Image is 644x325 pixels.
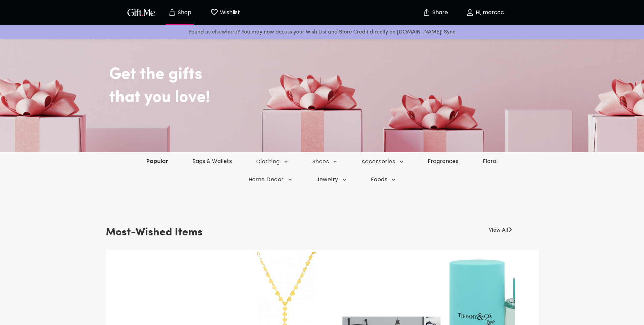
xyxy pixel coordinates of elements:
[109,45,566,85] h2: Get the gifts
[161,2,198,23] button: Store page
[134,157,180,165] a: Popular
[5,28,639,37] p: Found us elsewhere? You may now access your Wish List and Store Credit directly on [DOMAIN_NAME]!
[248,176,292,183] span: Home Decor
[444,29,455,35] a: Sync
[180,157,244,165] a: Bags & Wallets
[361,158,403,165] span: Accessories
[431,10,448,16] p: Share
[109,88,566,108] h2: that you love!
[176,10,191,16] p: Shop
[126,7,157,17] img: GiftMe Logo
[256,158,288,165] span: Clothing
[474,10,504,16] p: Hi, marccc
[300,158,349,165] button: Shoes
[207,2,244,23] button: Wishlist page
[451,2,519,23] button: Hi, marccc
[471,157,510,165] a: Floral
[125,8,157,17] button: GiftMe Logo
[489,224,508,234] a: View All
[304,176,359,183] button: Jewelry
[106,224,202,242] h3: Most-Wished Items
[316,176,347,183] span: Jewelry
[423,8,431,17] img: secure
[359,176,408,183] button: Foods
[349,158,415,165] button: Accessories
[371,176,396,183] span: Foods
[236,176,304,183] button: Home Decor
[415,157,471,165] a: Fragrances
[424,1,447,24] button: Share
[218,8,240,17] p: Wishlist
[312,158,337,165] span: Shoes
[244,158,300,165] button: Clothing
